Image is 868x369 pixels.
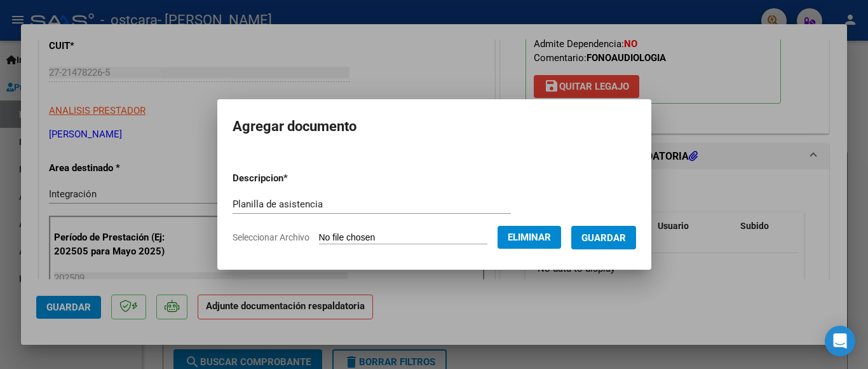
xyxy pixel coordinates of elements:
span: Eliminar [508,232,551,243]
span: Seleccionar Archivo [233,232,309,242]
button: Guardar [571,226,636,249]
h2: Agregar documento [233,115,636,139]
button: Eliminar [498,226,561,249]
p: Descripcion [233,171,354,186]
div: Open Intercom Messenger [825,326,855,356]
span: Guardar [581,232,626,244]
